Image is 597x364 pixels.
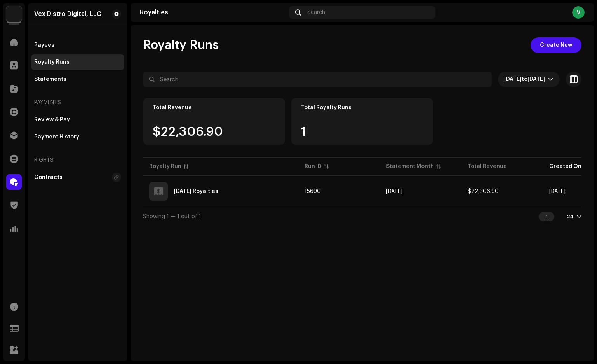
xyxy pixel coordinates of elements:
span: Sep 4, 2025 [549,189,566,194]
span: Search [307,9,325,16]
span: Create New [540,37,572,53]
div: 2025 August Royalties [174,189,218,194]
re-m-nav-item: Payees [31,37,124,53]
re-m-nav-item: Review & Pay [31,112,124,128]
span: Showing 1 — 1 out of 1 [143,214,201,219]
div: Royalty Run [149,163,181,170]
div: 1 [539,212,554,221]
input: Search [143,72,492,87]
div: Contracts [34,174,63,180]
div: Royalties [140,9,286,16]
re-m-nav-item: Payment History [31,129,124,145]
span: Custom [504,72,548,87]
div: dropdown trigger [548,72,553,87]
re-a-nav-header: Payments [31,93,124,112]
div: Payment History [34,134,79,140]
img: 4f352ab7-c6b2-4ec4-b97a-09ea22bd155f [6,6,22,22]
span: [DATE] [504,77,522,82]
span: $22,306.90 [468,189,499,194]
div: Total Royalty Runs [301,105,424,111]
span: Aug 2025 [386,189,402,194]
div: Created On [549,163,581,170]
span: [DATE] [527,77,545,82]
div: Royalty Runs [34,59,70,65]
span: Royalty Runs [143,37,219,53]
div: Payees [34,42,54,48]
span: to [522,77,527,82]
div: Total Revenue [153,105,275,111]
re-m-nav-item: Statements [31,72,124,87]
span: 15690 [305,189,321,194]
div: Run ID [305,163,322,170]
re-a-nav-header: Rights [31,151,124,170]
re-o-card-value: Total Revenue [143,98,285,145]
div: Review & Pay [34,117,70,123]
button: Create New [531,37,581,53]
div: Statements [34,76,66,82]
div: Vex Distro Digital, LLC [34,11,101,17]
re-o-card-value: Total Royalty Runs [291,98,433,145]
div: Statement Month [386,163,434,170]
div: V [572,6,585,19]
re-m-nav-item: Contracts [31,170,124,185]
re-m-nav-item: Royalty Runs [31,54,124,70]
div: 24 [567,213,574,220]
